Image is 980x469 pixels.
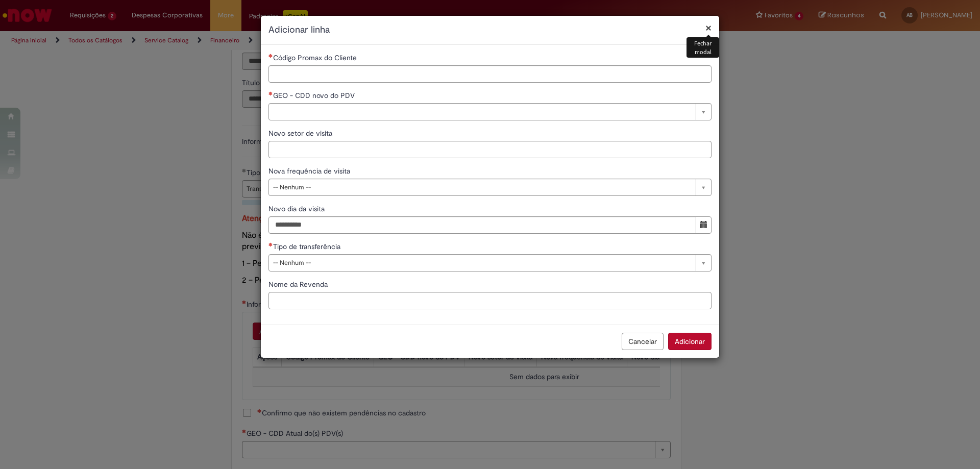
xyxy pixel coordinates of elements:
[668,333,712,350] button: Adicionar
[705,22,712,33] button: Fechar modal
[268,204,327,213] span: Novo dia da visita
[268,91,273,95] span: Necessários
[268,280,330,289] span: Nome da Revenda
[687,37,719,58] div: Fechar modal
[268,166,352,176] span: Nova frequência de visita
[268,23,712,37] h2: Adicionar linha
[268,242,273,246] span: Necessários
[268,216,696,234] input: Novo dia da visita
[268,292,712,309] input: Nome da Revenda
[273,53,359,62] span: Código Promax do Cliente
[696,216,712,234] button: Mostrar calendário para Novo dia da visita
[268,141,712,158] input: Novo setor de visita
[273,242,342,251] span: Tipo de transferência
[273,179,691,195] span: -- Nenhum --
[268,65,712,83] input: Código Promax do Cliente
[622,333,664,350] button: Cancelar
[268,103,712,120] a: Limpar campo GEO - CDD novo do PDV
[273,91,357,100] span: Necessários - GEO - CDD novo do PDV
[268,54,273,58] span: Necessários
[273,255,691,271] span: -- Nenhum --
[268,129,334,138] span: Novo setor de visita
